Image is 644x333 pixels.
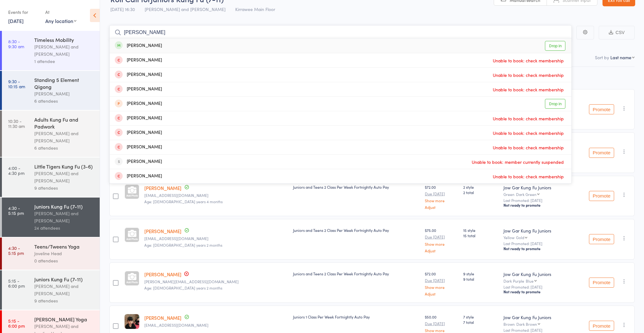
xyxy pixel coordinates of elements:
span: 15 style [463,227,498,233]
button: Promote [589,191,614,201]
div: $72.00 [425,271,458,296]
button: Promote [589,148,614,158]
a: Drop in [545,99,565,109]
div: 24 attendees [34,224,94,232]
div: Juniors and Teens 2 Class Per Week Fortnightly Auto Pay [293,271,420,276]
div: Joveline Head [34,250,94,257]
div: [PERSON_NAME] and [PERSON_NAME] [34,43,94,58]
div: Not ready to promote [503,289,577,294]
a: Show more [425,242,458,246]
div: Jow Gar Kung Fu Juniors [503,184,577,191]
div: 0 attendees [34,257,94,264]
a: Adjust [425,292,458,296]
div: Standing 5 Element Qigong [34,76,94,90]
div: [PERSON_NAME] [115,158,162,165]
div: Juniors and Teens 2 Class Per Week Fortnightly Auto Pay [293,227,420,233]
div: [PERSON_NAME] and [PERSON_NAME] [34,210,94,224]
a: 4:30 -5:15 pmTeens/Tweens YogaJoveline Head0 attendees [2,238,100,270]
a: [PERSON_NAME] [144,185,181,191]
span: Unable to book: check membership [491,114,565,123]
div: [PERSON_NAME] and [PERSON_NAME] [34,283,94,297]
small: Last Promoted: [DATE] [503,198,577,203]
a: 10:30 -11:30 amAdults Kung Fu and Padwork[PERSON_NAME] and [PERSON_NAME]6 attendees [2,111,100,157]
span: Unable to book: check membership [491,128,565,138]
div: Dark Purple [503,279,577,283]
small: Last Promoted: [DATE] [503,328,577,332]
div: Jow Gar Kung Fu Juniors [503,227,577,234]
a: Show more [425,285,458,289]
time: 5:15 - 6:00 pm [8,318,25,328]
a: Adjust [425,205,458,209]
button: CSV [599,26,635,39]
span: 7 total [463,319,498,325]
span: Unable to book: member currently suspended [470,157,565,167]
small: Due [DATE] [425,321,458,326]
span: Unable to book: check membership [491,56,565,65]
span: Unable to book: check membership [491,85,565,94]
time: 4:00 - 4:30 pm [8,165,25,175]
div: [PERSON_NAME] [115,42,162,49]
div: Yellow [503,235,577,239]
div: $72.00 [425,184,458,209]
time: 8:30 - 9:30 am [8,39,24,49]
button: Promote [589,278,614,288]
time: 10:30 - 11:30 am [8,118,25,129]
div: Juniors and Teens 2 Class Per Week Fortnightly Auto Pay [293,184,420,190]
div: Dark Green [516,192,536,196]
span: 9 style [463,271,498,276]
div: [PERSON_NAME] [115,115,162,122]
label: Sort by [595,54,609,60]
small: Last Promoted: [DATE] [503,241,577,246]
div: 6 attendees [34,97,94,105]
div: Last name [610,54,631,60]
a: 4:30 -5:15 pmJuniors Kung Fu (7-11)[PERSON_NAME] and [PERSON_NAME]24 attendees [2,198,100,237]
div: [PERSON_NAME] [115,144,162,151]
a: [PERSON_NAME] [144,314,181,321]
div: Juniors 1 Class Per Week Fortnightly Auto Pay [293,314,420,319]
time: 4:30 - 5:15 pm [8,245,24,255]
div: [PERSON_NAME] [115,71,162,78]
a: Adjust [425,249,458,253]
div: At [45,7,76,17]
div: 6 attendees [34,144,94,152]
a: [PERSON_NAME] [144,271,181,278]
small: steven.halliwell@atlasindustries.com [144,279,288,284]
span: Kirrawee Main Floor [235,6,275,12]
div: [PERSON_NAME] [115,100,162,107]
small: Due [DATE] [425,278,458,283]
button: Promote [589,104,614,114]
span: [DATE] 16:30 [110,6,135,12]
div: [PERSON_NAME] [115,129,162,136]
span: 7 style [463,314,498,319]
span: 9 total [463,276,498,282]
a: Show more [425,198,458,203]
div: Jow Gar Kung Fu Juniors [503,314,577,320]
div: Dark Brown [516,322,537,326]
time: 9:30 - 10:15 am [8,79,25,89]
div: Events for [8,7,39,17]
a: 5:15 -6:00 pmJuniors Kung Fu (7-11)[PERSON_NAME] and [PERSON_NAME]9 attendees [2,270,100,310]
div: Not ready to promote [503,246,577,251]
div: [PERSON_NAME] [115,57,162,64]
small: Last Promoted: [DATE] [503,285,577,289]
div: [PERSON_NAME] and [PERSON_NAME] [34,170,94,184]
div: Blue [526,279,534,283]
img: image1583385807.png [125,314,139,329]
span: 15 total [463,233,498,238]
span: Unable to book: check membership [491,143,565,152]
small: rkdeboer@hotmail.com [144,193,288,198]
span: Unable to book: check membership [491,172,565,181]
small: bfpierce4077@hotmail.com [144,323,288,327]
div: Juniors Kung Fu (7-11) [34,276,94,283]
span: Age: [DEMOGRAPHIC_DATA] years 4 months [144,199,223,204]
div: $75.00 [425,227,458,252]
div: Any location [45,17,76,24]
div: Teens/Tweens Yoga [34,243,94,250]
a: Show more [425,328,458,332]
div: Little Tigers Kung Fu (3-6) [34,163,94,170]
input: Search by name [109,25,572,40]
div: [PERSON_NAME] [115,173,162,180]
a: 8:30 -9:30 amTimeless Mobility[PERSON_NAME] and [PERSON_NAME]1 attendee [2,31,100,70]
div: Adults Kung Fu and Padwork [34,116,94,130]
span: 2 style [463,184,498,190]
